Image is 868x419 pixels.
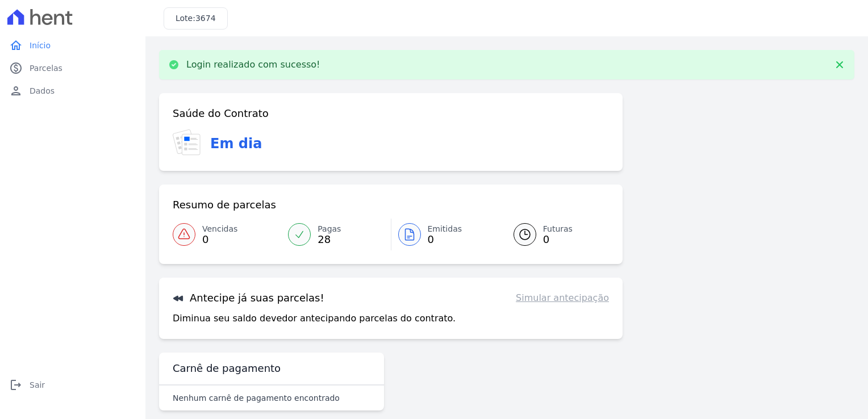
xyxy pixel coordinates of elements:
p: Login realizado com sucesso! [186,59,320,70]
a: personDados [5,79,141,102]
i: paid [9,61,23,75]
a: Simular antecipação [516,291,609,305]
a: Futuras 0 [500,219,609,250]
h3: Saúde do Contrato [173,107,269,120]
span: 0 [543,235,573,244]
span: 0 [202,235,237,244]
span: Emitidas [428,223,462,235]
span: Futuras [543,223,573,235]
i: home [9,39,23,52]
span: Parcelas [30,62,62,74]
span: Pagas [318,223,341,235]
span: Início [30,40,51,51]
a: logoutSair [5,374,141,396]
p: Nenhum carnê de pagamento encontrado [173,392,340,404]
a: Vencidas 0 [173,219,281,250]
span: 3674 [195,14,216,23]
a: paidParcelas [5,57,141,79]
span: 0 [428,235,462,244]
h3: Em dia [210,133,262,154]
span: Sair [30,379,45,391]
span: Vencidas [202,223,237,235]
a: Emitidas 0 [391,219,500,250]
a: Pagas 28 [281,219,390,250]
h3: Antecipe já suas parcelas! [173,291,324,305]
p: Diminua seu saldo devedor antecipando parcelas do contrato. [173,312,456,325]
h3: Lote: [176,12,216,24]
a: homeInício [5,34,141,57]
i: person [9,84,23,98]
h3: Resumo de parcelas [173,198,276,212]
span: Dados [30,85,55,97]
h3: Carnê de pagamento [173,362,281,375]
span: 28 [318,235,341,244]
i: logout [9,378,23,392]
